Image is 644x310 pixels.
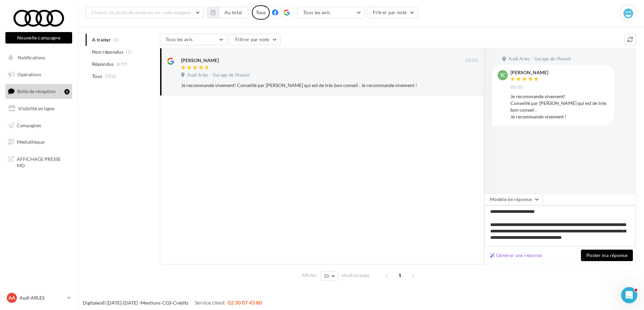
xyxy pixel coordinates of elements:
[162,300,171,306] a: CGS
[230,34,281,45] button: Filtrer par note
[252,5,270,20] div: Tous
[64,89,69,94] div: 1
[484,194,543,205] button: Modèle de réponse
[510,70,548,75] div: [PERSON_NAME]
[621,287,637,303] iframe: Intercom live chat
[18,55,45,60] span: Notifications
[17,88,56,94] span: Boîte de réception
[8,294,15,301] span: AA
[303,9,330,15] span: Tous les avis
[207,7,248,18] button: Au total
[91,9,191,15] span: Choisir un point de vente ou un code magasin
[510,93,609,120] div: Je recommande vivement! Conseillé par [PERSON_NAME] qui est de très bon conseil . Je recommande v...
[166,36,193,42] span: Tous les avis
[4,51,71,65] button: Notifications
[18,106,54,111] span: Visibilité en ligne
[228,299,262,306] span: 02 30 07 43 80
[324,273,329,279] span: 10
[83,300,262,306] span: © [DATE]-[DATE] - - -
[302,272,317,279] span: Afficher
[4,118,74,133] a: Campagnes
[92,61,114,67] span: Répondus
[116,61,128,67] span: (699)
[86,7,204,18] button: Choisir un point de vente ou un code magasin
[4,102,74,116] a: Visibilité en ligne
[219,7,248,18] button: Au total
[17,139,45,145] span: Médiathèque
[105,74,116,79] span: (706)
[581,250,633,261] button: Poster ma réponse
[17,122,41,128] span: Campagnes
[187,72,250,78] span: Audi Arles - Garage de l'Avenir
[4,135,74,149] a: Médiathèque
[487,251,545,259] button: Générer une réponse
[83,300,102,306] a: Digitaleo
[394,270,405,281] span: 1
[141,300,160,306] a: Mentions
[126,49,132,55] span: (7)
[509,56,571,62] span: Audi Arles - Garage de l'Avenir
[466,58,478,64] span: 08:00
[297,7,365,18] button: Tous les avis
[500,72,505,79] span: TC
[4,67,74,82] a: Opérations
[195,299,225,306] span: Service client
[4,152,74,172] a: AFFICHAGE PRESSE MD
[181,57,219,64] div: [PERSON_NAME]
[321,271,338,281] button: 10
[17,154,69,169] span: AFFICHAGE PRESSE MD
[4,84,74,98] a: Boîte de réception1
[367,7,418,18] button: Filtrer par note
[181,82,434,89] div: Je recommande vivement! Conseillé par [PERSON_NAME] qui est de très bon conseil . Je recommande v...
[510,84,523,90] span: 08:00
[5,32,72,44] button: Nouvelle campagne
[342,272,370,279] span: résultats/page
[20,294,64,301] p: Audi ARLES
[173,300,188,306] a: Crédits
[92,49,123,55] span: Non répondus
[92,73,102,80] span: Tous
[5,291,72,304] a: AA Audi ARLES
[160,34,227,45] button: Tous les avis
[18,72,41,77] span: Opérations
